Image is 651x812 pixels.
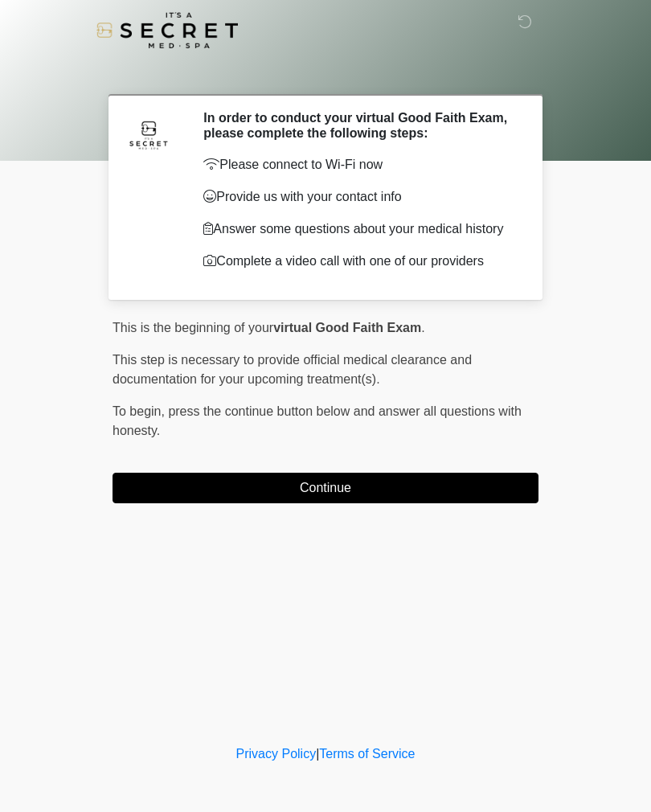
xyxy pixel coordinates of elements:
p: Please connect to Wi-Fi now [203,155,514,174]
img: Agent Avatar [125,110,173,158]
span: This is the beginning of your [113,321,273,334]
img: It's A Secret Med Spa Logo [96,12,238,48]
a: | [316,747,319,761]
a: Terms of Service [319,747,415,761]
strong: virtual Good Faith Exam [273,321,421,334]
p: Answer some questions about your medical history [203,219,514,239]
span: . [421,321,424,334]
h1: ‎ ‎ [100,58,551,88]
span: This step is necessary to provide official medical clearance and documentation for your upcoming ... [113,353,472,386]
p: Complete a video call with one of our providers [203,252,514,271]
h2: In order to conduct your virtual Good Faith Exam, please complete the following steps: [203,110,514,141]
span: To begin, [113,404,168,418]
button: Continue [113,473,538,503]
span: press the continue button below and answer all questions with honesty. [113,404,522,437]
p: Provide us with your contact info [203,187,514,207]
a: Privacy Policy [236,747,317,761]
